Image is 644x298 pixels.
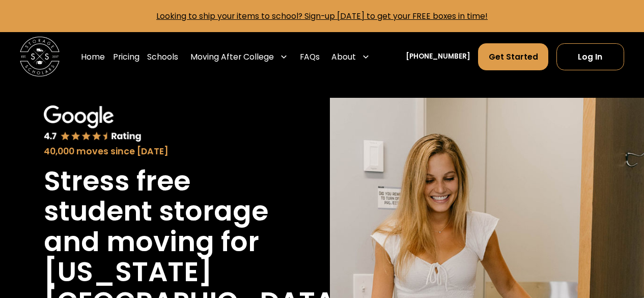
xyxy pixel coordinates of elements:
[20,37,60,76] img: Storage Scholars main logo
[406,51,470,62] a: [PHONE_NUMBER]
[147,43,178,71] a: Schools
[44,105,142,143] img: Google 4.7 star rating
[44,145,270,158] div: 40,000 moves since [DATE]
[478,43,548,70] a: Get Started
[300,43,320,71] a: FAQs
[331,51,356,63] div: About
[556,43,624,70] a: Log In
[190,51,274,63] div: Moving After College
[44,166,270,256] h1: Stress free student storage and moving for
[113,43,139,71] a: Pricing
[156,11,488,21] a: Looking to ship your items to school? Sign-up [DATE] to get your FREE boxes in time!
[81,43,105,71] a: Home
